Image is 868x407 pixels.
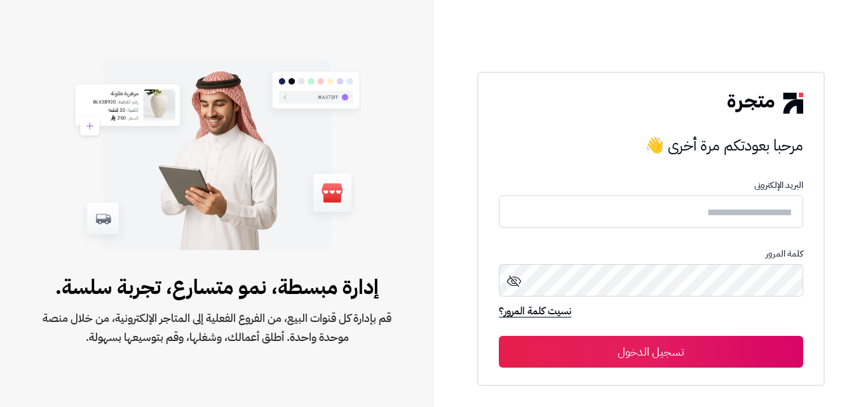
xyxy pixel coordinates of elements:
[499,180,803,190] p: البريد الإلكترونى
[499,336,803,368] button: تسجيل الدخول
[41,309,393,347] span: قم بإدارة كل قنوات البيع، من الفروع الفعلية إلى المتاجر الإلكترونية، من خلال منصة موحدة واحدة. أط...
[499,304,571,321] a: نسيت كلمة المرور؟
[499,249,803,259] p: كلمة المرور
[728,93,803,113] img: logo-2.png
[41,272,393,302] span: إدارة مبسطة، نمو متسارع، تجربة سلسة.
[499,133,803,158] h3: مرحبا بعودتكم مرة أخرى 👋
